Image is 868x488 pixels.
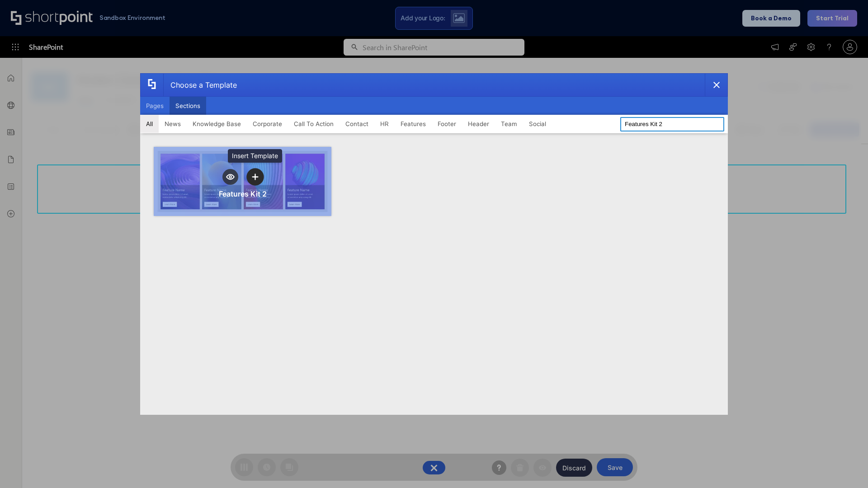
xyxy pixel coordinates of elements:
[163,74,237,96] div: Choose a Template
[462,115,495,133] button: Header
[247,115,288,133] button: Corporate
[140,97,170,115] button: Pages
[432,115,462,133] button: Footer
[159,115,187,133] button: News
[288,115,340,133] button: Call To Action
[395,115,432,133] button: Features
[219,189,267,198] div: Features Kit 2
[340,115,374,133] button: Contact
[170,97,206,115] button: Sections
[374,115,395,133] button: HR
[140,115,159,133] button: All
[187,115,247,133] button: Knowledge Base
[523,115,552,133] button: Social
[495,115,523,133] button: Team
[620,117,724,131] input: Search
[823,445,868,488] iframe: Chat Widget
[140,73,728,415] div: template selector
